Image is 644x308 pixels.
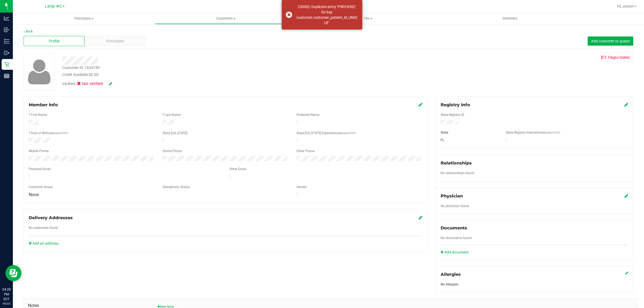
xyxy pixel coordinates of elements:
span: None [29,192,39,197]
span: Deliveries [495,16,525,21]
span: Physician [441,193,463,199]
span: Add customer to queue [591,39,630,43]
span: $0.00 [89,72,98,77]
inline-svg: Outbound [4,50,9,56]
iframe: Resource center [5,265,21,281]
button: Flagto Delete [598,53,633,62]
label: Last Name [165,112,181,117]
label: Date of Birth [31,131,68,135]
label: State [US_STATE] [163,131,187,135]
span: (MM/DD/YYYY) [337,132,356,135]
a: Tills [297,13,439,24]
span: Largo WC [45,4,62,9]
a: Add an address [29,241,58,245]
div: Customer ID: 1624159 [62,65,100,71]
span: Tills [297,16,438,21]
a: Purchases [13,13,155,24]
span: Registry Info [441,102,470,107]
label: Home Phone [163,149,182,153]
span: Customers [155,16,297,21]
div: FL [437,138,502,142]
p: 04:28 PM EDT [2,287,10,302]
label: No relationships found. [441,171,475,175]
a: Back [24,30,33,33]
inline-svg: Inbound [4,27,9,32]
label: Disciplinary Status [163,185,190,189]
label: State [US_STATE] Expiration [297,131,356,135]
span: Profile [49,38,60,44]
span: Purchases [13,16,155,21]
label: State Registry ID [441,112,464,117]
span: Delivery Addresses [29,215,73,220]
span: No physician found. [441,204,470,208]
inline-svg: Inventory [4,39,9,44]
span: (MM/DD/YYYY) [49,132,68,135]
div: Credit Available: [62,72,363,78]
inline-svg: Analytics [4,16,9,21]
img: user-icon.png [25,58,53,86]
a: Customers [155,13,297,24]
a: Add document [441,250,471,255]
label: Other Email [229,167,246,171]
span: Allergies [441,272,461,277]
label: Personal Email [29,167,51,171]
button: Add customer to queue [588,36,633,46]
div: No Allergies [441,282,628,287]
div: 23000): Duplicate entry 'P9RF8382' for key 'customer.customer_patient_id_UNIQUE' [295,4,358,25]
span: No documents found. [441,236,472,240]
span: Not Verified [82,81,104,87]
label: Preferred Name [297,112,319,117]
label: State Registry Expiration [506,130,560,135]
label: Customer Group [29,185,53,189]
span: Member Info [29,102,58,107]
div: State [437,130,502,135]
span: (MM/DD/YYYY) [541,131,560,134]
label: Other Phone [297,149,314,153]
label: First Name [31,112,47,117]
label: Mobile Phone [29,149,49,153]
inline-svg: Reports [4,73,9,79]
a: Deliveries [439,13,581,24]
div: Verified: [62,81,112,87]
label: No addresses found [29,225,58,230]
inline-svg: Retail [4,62,9,67]
span: Purchases [106,38,124,44]
label: Gender [297,185,307,189]
span: Relationships [441,160,472,166]
span: Hi, Jaxon! [617,4,634,8]
p: 09/22 [2,302,10,306]
span: Documents [441,225,467,230]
